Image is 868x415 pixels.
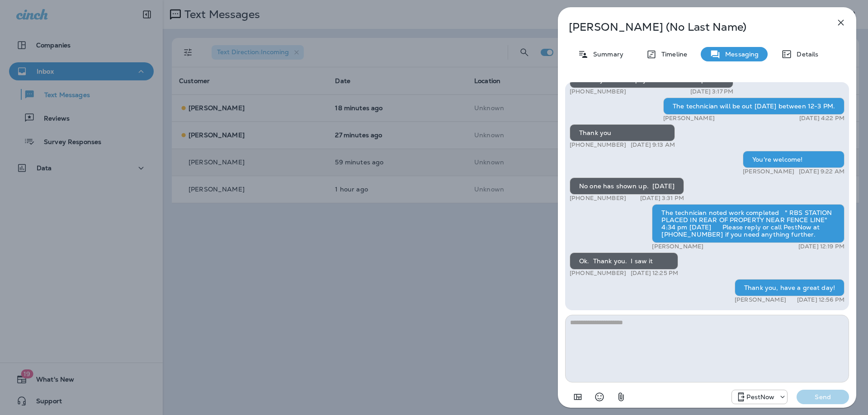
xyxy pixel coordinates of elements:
[570,124,675,141] div: Thank you
[657,51,687,58] p: Timeline
[652,243,703,250] p: [PERSON_NAME]
[570,177,684,195] div: No one has shown up. [DATE]
[569,388,587,406] button: Add in a premade template
[631,141,675,149] p: [DATE] 9:13 AM
[569,21,816,33] p: [PERSON_NAME] (No Last Name)
[798,243,844,250] p: [DATE] 12:19 PM
[721,51,759,58] p: Messaging
[570,88,626,95] p: [PHONE_NUMBER]
[589,51,623,58] p: Summary
[746,393,774,401] p: PestNow
[690,88,733,95] p: [DATE] 3:17 PM
[799,168,844,175] p: [DATE] 9:22 AM
[590,388,609,406] button: Select an emoji
[631,270,678,277] p: [DATE] 12:25 PM
[640,195,684,202] p: [DATE] 3:31 PM
[570,141,626,149] p: [PHONE_NUMBER]
[743,151,844,168] div: You're welcome!
[792,51,818,58] p: Details
[570,270,626,277] p: [PHONE_NUMBER]
[570,195,626,202] p: [PHONE_NUMBER]
[799,115,844,122] p: [DATE] 4:22 PM
[797,296,844,303] p: [DATE] 12:56 PM
[732,392,787,402] div: +1 (703) 691-5149
[663,98,844,115] div: The technician will be out [DATE] between 12-3 PM.
[735,279,844,296] div: Thank you, have a great day!
[570,252,678,270] div: Ok. Thank you. I saw it
[663,115,715,122] p: [PERSON_NAME]
[652,204,844,243] div: The technician noted work completed " RBS STATION PLACED IN REAR OF PROPERTY NEAR FENCE LINE" 4:3...
[735,296,786,303] p: [PERSON_NAME]
[743,168,794,175] p: [PERSON_NAME]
